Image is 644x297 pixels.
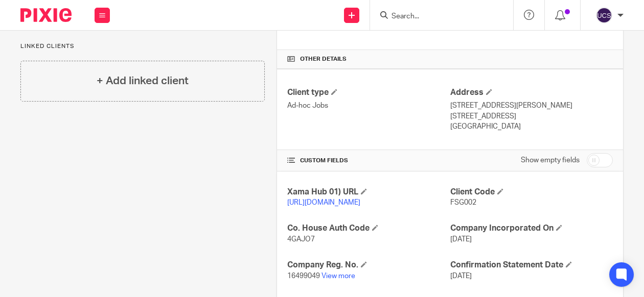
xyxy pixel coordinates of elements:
h4: CUSTOM FIELDS [287,157,450,165]
h4: Client Code [450,187,613,197]
p: [GEOGRAPHIC_DATA] [450,121,613,132]
p: Ad-hoc Jobs [287,101,450,111]
h4: Company Reg. No. [287,260,450,270]
h4: Xama Hub 01) URL [287,187,450,197]
h4: Company Incorporated On [450,223,613,234]
span: [DATE] [450,273,472,280]
img: Pixie [20,8,72,22]
h4: Confirmation Statement Date [450,260,613,270]
a: [URL][DOMAIN_NAME] [287,199,360,206]
h4: Address [450,87,613,98]
h4: + Add linked client [97,73,189,89]
p: [STREET_ADDRESS] [450,111,613,121]
a: View more [321,273,355,280]
p: Linked clients [20,42,265,51]
p: [STREET_ADDRESS][PERSON_NAME] [450,101,613,111]
h4: Client type [287,87,450,98]
label: Show empty fields [521,155,580,165]
span: Other details [300,55,347,63]
span: 16499049 [287,273,320,280]
img: svg%3E [596,7,612,23]
span: 4GAJO7 [287,236,315,243]
h4: Co. House Auth Code [287,223,450,234]
span: FSG002 [450,199,476,206]
input: Search [390,12,482,21]
span: [DATE] [450,236,472,243]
